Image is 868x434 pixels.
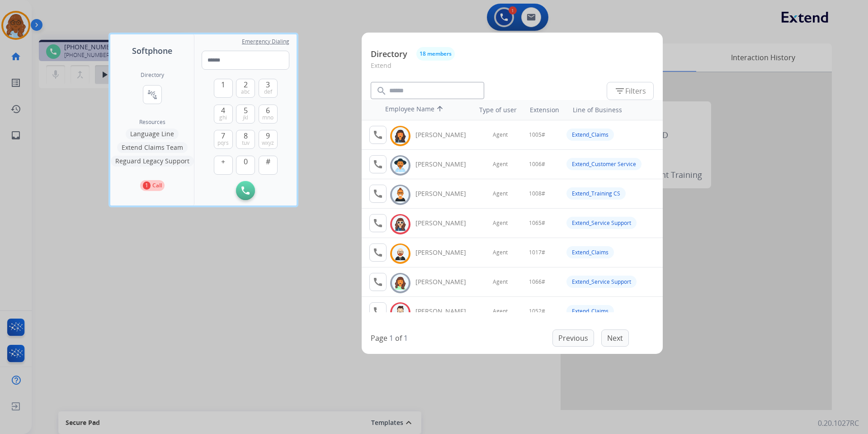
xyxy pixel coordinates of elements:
[566,158,642,170] div: Extend_Customer Service
[221,156,225,167] span: +
[373,277,383,287] mat-icon: call
[241,186,250,195] img: call-button
[264,88,272,95] span: def
[214,156,233,175] button: +
[493,308,508,315] span: Agent
[529,190,545,197] span: 1008#
[259,105,278,124] button: 6mno
[259,79,278,98] button: 3def
[221,79,225,90] span: 1
[415,130,476,139] div: [PERSON_NAME]
[394,129,407,143] img: avatar
[217,139,229,147] span: pqrs
[566,129,614,141] div: Extend_Claims
[566,187,626,200] div: Extend_Training CS
[242,38,289,45] span: Emergency Dialing
[214,130,233,149] button: 7pqrs
[568,101,658,119] th: Line of Business
[818,418,859,429] p: 0.20.1027RC
[262,114,274,121] span: mno
[111,156,194,167] button: Reguard Legacy Support
[529,249,545,256] span: 1017#
[467,101,521,119] th: Type of user
[236,156,255,175] button: 0
[266,105,270,116] span: 6
[244,105,248,116] span: 5
[266,130,270,141] span: 9
[244,130,248,141] span: 8
[493,219,508,227] span: Agent
[381,100,462,120] th: Employee Name
[415,248,476,257] div: [PERSON_NAME]
[376,86,387,96] mat-icon: search
[236,79,255,98] button: 2abc
[143,181,151,190] p: 1
[529,308,545,315] span: 1052#
[371,333,387,343] p: Page
[243,114,248,121] span: jkl
[132,44,172,57] span: Softphone
[152,181,162,190] p: Call
[566,217,637,229] div: Extend_Service Support
[244,156,248,167] span: 0
[394,276,407,290] img: avatar
[373,188,383,199] mat-icon: call
[373,306,383,317] mat-icon: call
[221,105,225,116] span: 4
[219,114,227,121] span: ghi
[566,276,637,288] div: Extend_Service Support
[259,156,278,175] button: #
[415,307,476,316] div: [PERSON_NAME]
[415,160,476,169] div: [PERSON_NAME]
[221,130,225,141] span: 7
[607,82,654,100] button: Filters
[415,219,476,228] div: [PERSON_NAME]
[529,131,545,138] span: 1005#
[529,161,545,168] span: 1006#
[529,278,545,286] span: 1066#
[493,249,508,256] span: Agent
[566,246,614,258] div: Extend_Claims
[244,79,248,90] span: 2
[416,47,455,61] button: 18 members
[394,158,407,172] img: avatar
[529,219,545,227] span: 1065#
[525,101,564,119] th: Extension
[373,247,383,258] mat-icon: call
[373,129,383,140] mat-icon: call
[415,189,476,198] div: [PERSON_NAME]
[493,161,508,168] span: Agent
[214,105,233,124] button: 4ghi
[214,79,233,98] button: 1
[394,247,407,261] img: avatar
[236,105,255,124] button: 5jkl
[394,305,407,320] img: avatar
[266,79,270,90] span: 3
[415,277,476,286] div: [PERSON_NAME]
[117,142,188,153] button: Extend Claims Team
[141,72,164,79] h2: Directory
[493,190,508,197] span: Agent
[236,130,255,149] button: 8tuv
[262,139,274,147] span: wxyz
[139,119,165,126] span: Resources
[371,48,407,60] p: Directory
[242,139,250,147] span: tuv
[373,218,383,229] mat-icon: call
[493,278,508,286] span: Agent
[373,159,383,170] mat-icon: call
[395,333,402,343] p: of
[394,188,407,202] img: avatar
[614,86,625,96] mat-icon: filter_list
[371,61,654,77] p: Extend
[614,86,646,96] span: Filters
[434,105,445,115] mat-icon: arrow_upward
[493,131,508,138] span: Agent
[259,130,278,149] button: 9wxyz
[140,180,165,191] button: 1Call
[147,89,158,100] mat-icon: connect_without_contact
[241,88,250,95] span: abc
[566,305,614,317] div: Extend_Claims
[126,129,179,139] button: Language Line
[394,217,407,231] img: avatar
